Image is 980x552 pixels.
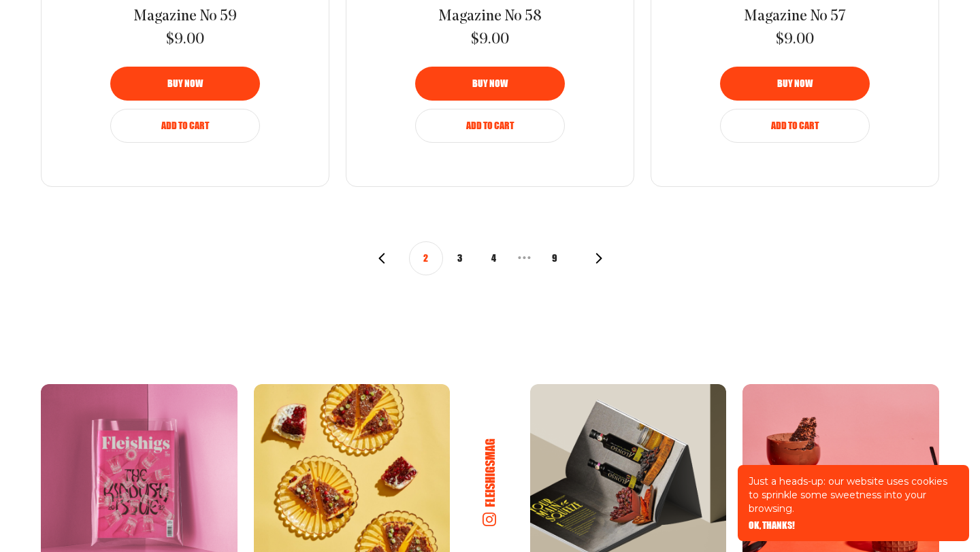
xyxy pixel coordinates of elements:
span: $9.00 [166,30,204,50]
button: Buy now [720,67,870,101]
button: 9 [538,241,572,275]
button: Buy now [110,67,260,101]
a: Magazine No 59 [133,7,237,27]
span: Magazine No 57 [744,9,846,24]
span: Add to Cart [161,121,209,131]
button: 2 [409,241,443,275]
span: Add to Cart [771,121,819,131]
span: Buy now [777,79,813,88]
span: • • • [511,244,538,272]
span: $9.00 [776,30,814,50]
button: OK, THANKS! [749,521,795,530]
button: Add to Cart [110,109,260,143]
span: Magazine No 59 [133,9,237,24]
p: Just a heads-up: our website uses cookies to sprinkle some sweetness into your browsing. [749,475,958,515]
button: Add to Cart [720,109,870,143]
a: Magazine No 57 [744,7,846,27]
button: 4 [477,241,511,275]
a: Magazine No 58 [438,7,542,27]
button: Buy now [415,67,565,101]
span: Add to Cart [466,121,514,131]
a: fleishigsmag [466,422,514,542]
button: 3 [443,241,477,275]
h6: fleishigsmag [483,438,497,507]
span: Magazine No 58 [438,9,542,24]
button: Add to Cart [415,109,565,143]
span: $9.00 [471,30,509,50]
span: Buy now [167,79,203,88]
span: Buy now [472,79,508,88]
